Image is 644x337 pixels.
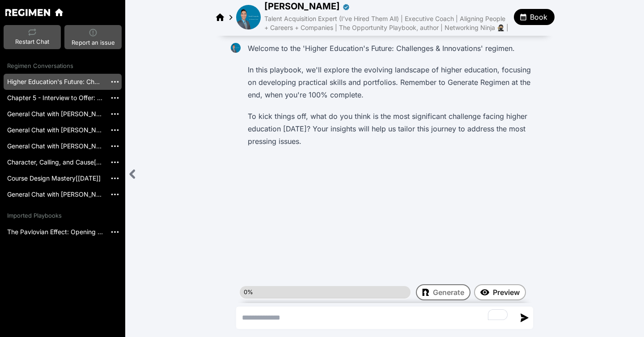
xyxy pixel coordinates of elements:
a: Regimen home [54,7,64,18]
a: Regimen home [5,9,50,16]
div: Close sidebar [125,165,140,183]
button: Preview [474,284,526,300]
span: Book [530,12,547,22]
img: avatar of David Camacho [236,5,261,29]
img: send message [521,313,529,322]
a: Character, Calling, and Cause[[DATE]] [4,154,106,170]
a: General Chat with [PERSON_NAME] [20250902_054517] [4,106,106,122]
span: Restart Chat [15,38,49,46]
img: More options [110,190,120,199]
img: David Camacho [231,43,241,53]
span: Generate [433,287,464,298]
img: More options [110,227,120,237]
div: Imported Playbooks [4,211,122,220]
img: More options [110,173,120,183]
span: Preview [493,287,520,298]
a: Course Design Mastery[[DATE]] [4,170,106,186]
img: More options [110,157,120,167]
a: General Chat with [PERSON_NAME] [20250723_161825] [4,122,106,138]
button: Restart ChatRestart Chat [4,25,61,49]
div: Please start chat to enable generate playbook button [416,284,470,300]
span: Talent Acquisition Expert (I’ve Hired Them All) | Executive Coach | Aligning People + Careers + C... [264,15,508,31]
img: More options [110,77,120,87]
a: Higher Education's Future: Challenges & Innovations [4,74,106,90]
div: Regimen Conversations [4,62,122,71]
img: More options [110,93,120,103]
img: More options [110,125,120,135]
a: Chapter 5 - Interview to Offer: Trusted Advisor Framework[[DATE]] [4,90,106,106]
a: Regimen home [215,11,225,22]
p: Welcome to the 'Higher Education's Future: Challenges & Innovations' regimen. [248,42,535,55]
textarea: To enrich screen reader interactions, please activate Accessibility in Grammarly extension settings [237,307,515,329]
a: The Pavlovian Effect: Opening the door to conversation on LinkedIn[[DATE]] [4,224,106,240]
img: More options [110,141,120,151]
p: In this playbook, we'll explore the evolving landscape of higher education, focusing on developin... [248,63,535,101]
img: Report an issue [89,29,97,37]
button: Book [514,9,555,25]
a: General Chat with [PERSON_NAME] [20250512_164203] [4,186,106,202]
span: Report an issue [72,38,115,47]
img: More options [110,109,120,119]
a: General Chat with [PERSON_NAME] [20250718_164647] [4,138,106,154]
img: Regimen logo [5,9,50,16]
img: Restart Chat [28,29,36,36]
button: Generate [416,284,470,300]
button: Report an issueReport an issue [64,25,122,49]
p: To kick things off, what do you think is the most significant challenge facing higher education [... [248,110,535,147]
